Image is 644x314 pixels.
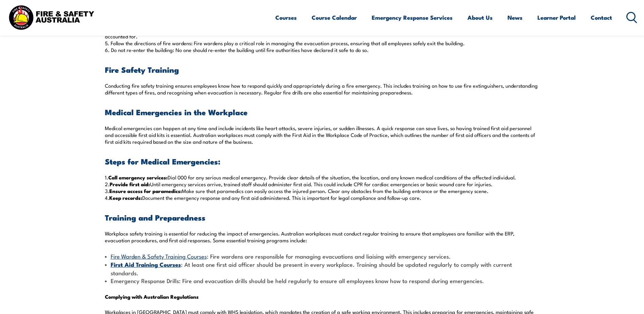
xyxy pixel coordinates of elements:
[111,260,181,268] a: First Aid Training Courses
[105,108,539,116] h3: Medical Emergencies in the Workplace
[275,8,297,27] a: Courses
[537,8,576,27] a: Learner Portal
[312,8,357,27] a: Course Calendar
[105,260,539,277] li: : At least one first aid officer should be present in every workplace. Training should be updated...
[591,8,612,27] a: Contact
[109,194,142,202] strong: Keep records:
[372,8,453,27] a: Emergency Response Services
[105,174,539,201] p: 1. Dial 000 for any serious medical emergency. Provide clear details of the situation, the locati...
[111,252,207,260] a: Fire Warden & Safety Training Courses
[105,66,539,73] h3: Fire Safety Training
[105,230,539,244] p: Workplace safety training is essential for reducing the impact of emergencies. Australian workpla...
[105,125,539,145] p: Medical emergencies can happen at any time and include incidents like heart attacks, severe injur...
[508,8,522,27] a: News
[109,187,182,195] strong: Ensure access for paramedics:
[110,180,150,188] strong: Provide first aid:
[105,293,199,300] strong: Complying with Australian Regulations
[111,260,181,269] strong: First Aid Training Courses
[105,82,539,96] p: Conducting fire safety training ensures employees know how to respond quickly and appropriately d...
[467,8,493,27] a: About Us
[105,277,539,284] li: Emergency Response Drills: Fire and evacuation drills should be held regularly to ensure all empl...
[105,213,539,221] h3: Training and Preparedness
[108,173,168,181] strong: Call emergency services:
[105,252,539,260] li: : Fire wardens are responsible for managing evacuations and liaising with emergency services.
[105,157,539,165] h3: Steps for Medical Emergencies:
